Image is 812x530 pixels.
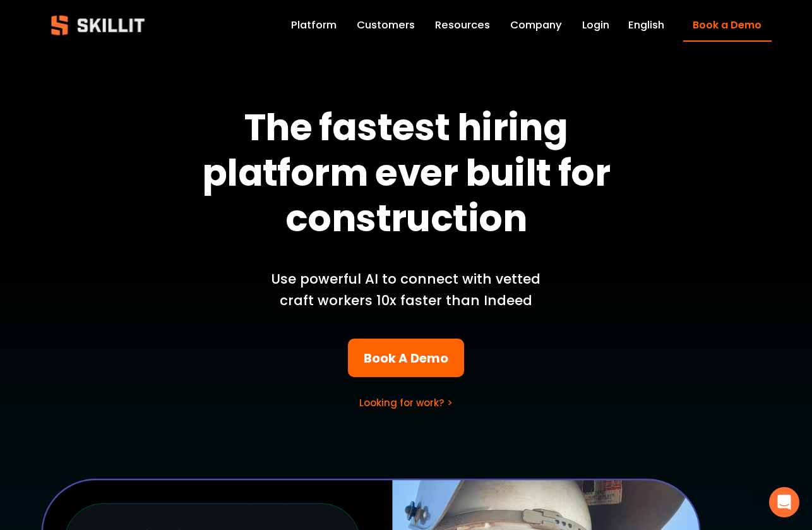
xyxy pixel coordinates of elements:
[202,102,618,244] strong: The fastest hiring platform ever built for construction
[348,339,464,377] a: Book A Demo
[769,487,799,517] div: Open Intercom Messenger
[628,18,664,33] span: English
[40,6,155,44] img: Skillit
[510,16,562,34] a: Company
[582,16,609,34] a: Login
[256,268,556,311] p: Use powerful AI to connect with vetted craft workers 10x faster than Indeed
[359,396,453,409] a: Looking for work? >
[435,16,490,34] a: folder dropdown
[291,16,337,34] a: Platform
[628,16,664,34] div: language picker
[357,16,415,34] a: Customers
[683,9,772,42] a: Book a Demo
[435,18,490,33] span: Resources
